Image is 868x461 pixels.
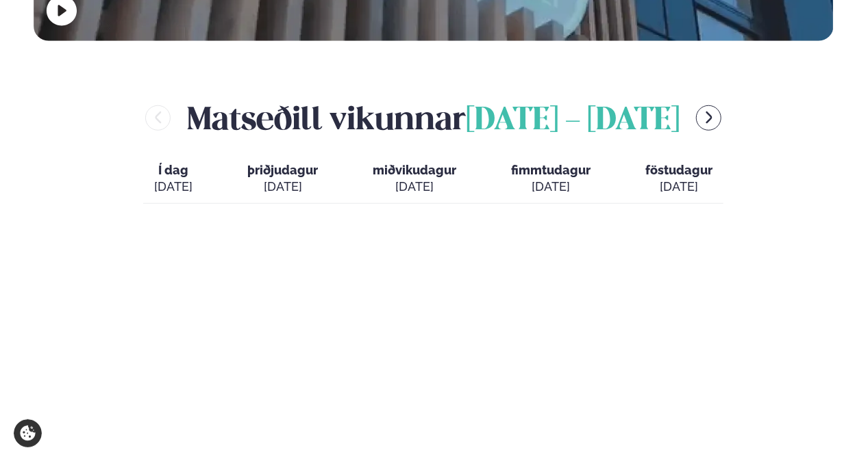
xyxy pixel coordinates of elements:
[143,157,203,202] button: Í dag [DATE]
[634,157,723,202] button: föstudagur [DATE]
[14,419,42,447] a: Cookie settings
[154,179,193,195] div: [DATE]
[247,179,318,195] div: [DATE]
[373,163,456,177] span: miðvikudagur
[145,105,171,131] button: menu-btn-left
[511,163,591,177] span: fimmtudagur
[187,96,680,140] h2: Matseðill vikunnar
[362,157,467,202] button: miðvikudagur [DATE]
[236,157,329,202] button: þriðjudagur [DATE]
[247,163,318,177] span: þriðjudagur
[511,179,591,195] div: [DATE]
[154,162,193,179] span: Í dag
[645,163,712,177] span: föstudagur
[696,105,721,131] button: menu-btn-right
[466,106,680,136] span: [DATE] - [DATE]
[500,157,602,202] button: fimmtudagur [DATE]
[645,179,712,195] div: [DATE]
[373,179,456,195] div: [DATE]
